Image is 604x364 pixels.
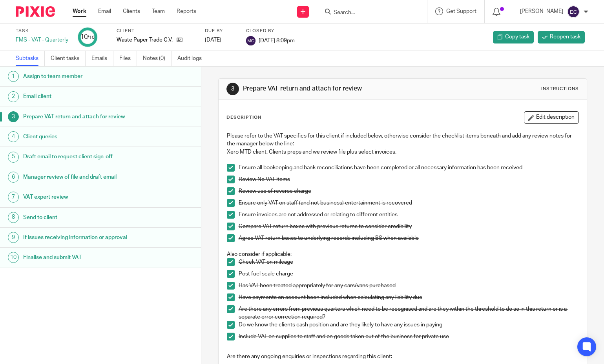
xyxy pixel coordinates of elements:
[23,171,137,183] h1: Manager review of file and draft email
[226,83,239,95] div: 3
[16,36,68,44] div: FMS - VAT - Quarterly
[227,250,579,258] p: Also consider if applicable:
[239,270,579,278] p: Post fuel scale charge
[23,151,137,163] h1: Draft email to request client sign-off
[541,86,579,92] div: Instructions
[73,7,86,15] a: Work
[143,51,172,66] a: Notes (0)
[239,333,579,340] p: Include VAT on supplies to staff and on goods taken out of the business for private use
[8,111,19,122] div: 3
[239,199,579,207] p: Ensure only VAT on staff (and not business) entertainment is recovered
[505,33,529,41] span: Copy task
[239,223,579,230] p: Compare VAT return boxes with previous returns to consider credibility
[98,7,111,15] a: Email
[23,111,137,123] h1: Prepare VAT return and attach for review
[23,71,137,82] h1: Assign to team member
[16,28,68,34] label: Task
[8,212,19,223] div: 8
[205,36,236,44] div: [DATE]
[246,28,295,34] label: Closed by
[177,7,196,15] a: Reports
[88,35,95,40] small: /10
[239,164,579,172] p: Ensure all bookeeping and bank reconciliations have been completed or all necessary information h...
[550,33,580,41] span: Reopen task
[152,7,165,15] a: Team
[117,28,195,34] label: Client
[333,9,403,16] input: Search
[8,232,19,243] div: 9
[239,305,579,321] p: Are there any errors from previous quarters which need to be recognised and are they within the t...
[8,152,19,163] div: 5
[239,187,579,195] p: Review use of reverse charge
[117,36,173,44] p: Waste Paper Trade C.V.
[239,282,579,290] p: Has VAT been treated appropriately for any cars/vans purchased
[23,252,137,263] h1: Finalise and submit VAT
[205,28,236,34] label: Due by
[259,38,295,43] span: [DATE] 8:09pm
[538,31,585,43] a: Reopen task
[91,51,113,66] a: Emails
[239,258,579,266] p: Check VAT on mileage
[226,114,261,121] p: Description
[524,111,579,124] button: Edit description
[177,51,208,66] a: Audit logs
[8,91,19,102] div: 2
[16,6,55,17] img: Pixie
[239,234,579,242] p: Agree VAT return boxes to underlying records including BS when available
[227,353,579,360] p: Are there any ongoing enquiries or inspections regarding this client:
[8,192,19,203] div: 7
[520,7,563,15] p: [PERSON_NAME]
[8,131,19,142] div: 4
[239,293,579,301] p: Have payments on account been included when calculating any liability due
[23,91,137,102] h1: Email client
[8,172,19,183] div: 6
[239,321,579,329] p: Do we know the clients cash position and are they likely to have any issues in paying
[8,71,19,82] div: 1
[446,9,476,14] span: Get Support
[243,85,419,93] h1: Prepare VAT return and attach for review
[227,132,579,148] p: Please refer to the VAT specifics for this client if included below, otherwise consider the check...
[227,148,579,156] p: Xero MTD client. Clients preps and we review file plus select invoices.
[23,212,137,223] h1: Send to client
[23,131,137,143] h1: Client queries
[23,232,137,243] h1: If issues receiving information or approval
[23,191,137,203] h1: VAT expert review
[119,51,137,66] a: Files
[51,51,86,66] a: Client tasks
[567,5,580,18] img: svg%3E
[123,7,140,15] a: Clients
[16,51,45,66] a: Subtasks
[239,211,579,219] p: Ensure invoices are not addressed or relating to different entities
[493,31,534,43] a: Copy task
[239,176,579,183] p: Review No VAT items
[246,36,255,45] img: svg%3E
[8,252,19,263] div: 10
[80,33,95,42] div: 10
